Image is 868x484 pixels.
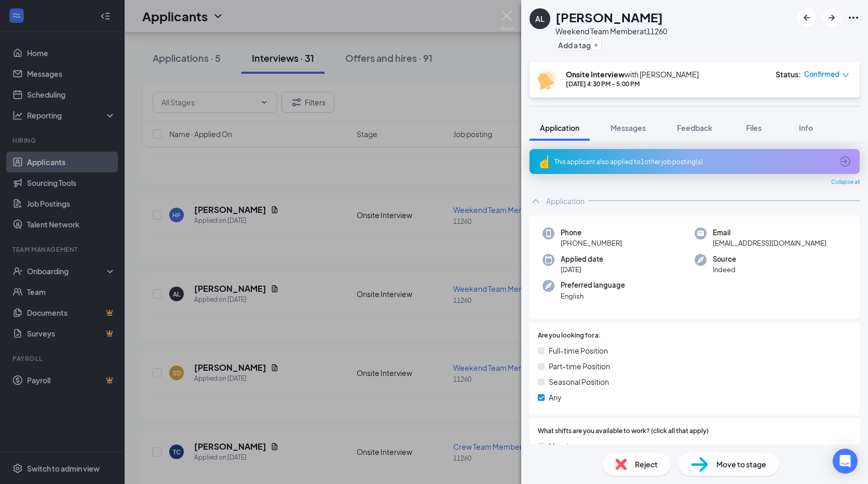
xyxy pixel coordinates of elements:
span: Full-time Position [549,345,608,356]
div: Open Intercom Messenger [833,449,858,474]
button: ArrowLeftNew [797,8,816,27]
svg: ChevronUp [530,195,542,207]
span: Confirmed [804,69,839,79]
div: Application [546,196,585,206]
span: Preferred language [561,280,625,290]
span: Collapse all [831,178,860,186]
div: AL [535,14,545,24]
span: Email [713,227,826,238]
span: Any [549,392,562,403]
span: Are you looking for a: [538,331,601,341]
svg: ArrowLeftNew [801,11,813,24]
span: Morning [549,440,577,452]
span: Indeed [713,264,736,275]
span: Info [799,123,813,132]
span: English [561,291,625,301]
div: Weekend Team Member at 11260 [555,26,667,36]
span: Files [746,123,762,132]
span: [PHONE_NUMBER] [561,238,622,248]
b: Onsite Interview [566,70,625,79]
div: [DATE] 4:30 PM - 5:00 PM [566,79,699,88]
svg: Plus [593,42,599,48]
span: Feedback [677,123,712,132]
span: Applied date [561,254,603,264]
h1: [PERSON_NAME] [555,8,663,26]
span: Move to stage [716,459,766,470]
button: ArrowRight [822,8,841,27]
div: This applicant also applied to 1 other job posting(s) [554,157,833,166]
span: What shifts are you available to work? (click all that apply) [538,426,709,436]
span: Source [713,254,736,264]
span: Messages [611,123,646,132]
svg: ArrowCircle [839,155,851,168]
span: Part-time Position [549,360,610,372]
span: Seasonal Position [549,376,609,387]
div: with [PERSON_NAME] [566,69,699,79]
span: Phone [561,227,622,238]
button: PlusAdd a tag [555,39,602,50]
span: Application [540,123,579,132]
span: Reject [635,459,658,470]
div: Status : [776,69,801,79]
span: down [842,72,849,79]
svg: ArrowRight [825,11,838,24]
svg: Ellipses [847,11,860,24]
span: [EMAIL_ADDRESS][DOMAIN_NAME] [713,238,826,248]
span: [DATE] [561,264,603,275]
